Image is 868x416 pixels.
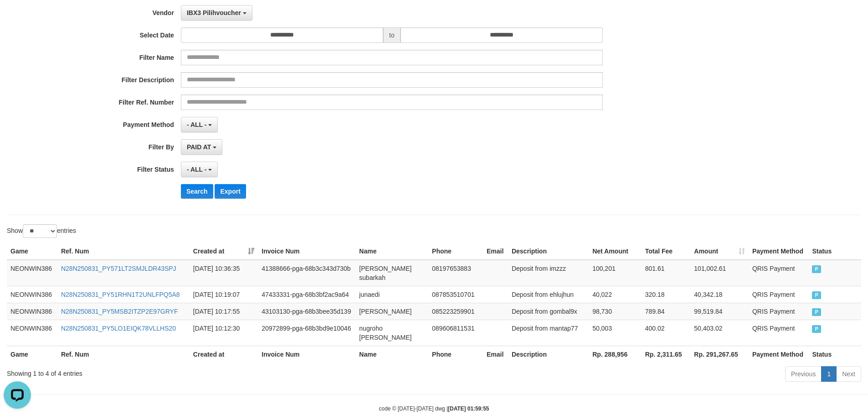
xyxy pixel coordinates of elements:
th: Rp. 291,267.65 [690,346,749,363]
label: Show entries [7,224,76,238]
th: Status [808,346,861,363]
td: nugroho [PERSON_NAME] [355,320,428,346]
th: Payment Method [749,243,808,260]
th: Name [355,346,428,363]
th: Total Fee [642,243,691,260]
a: Next [836,366,861,382]
th: Payment Method [749,346,808,363]
td: 50,003 [589,320,642,346]
td: Deposit from mantap77 [508,320,589,346]
td: NEONWIN386 [7,260,57,286]
th: Created at: activate to sort column ascending [190,243,258,260]
th: Invoice Num [258,243,355,260]
td: NEONWIN386 [7,320,57,346]
td: 400.02 [642,320,691,346]
th: Email [483,346,508,363]
td: QRIS Payment [749,303,808,320]
td: 40,022 [589,286,642,303]
td: [DATE] 10:36:35 [190,260,258,286]
td: Deposit from imzzz [508,260,589,286]
td: [DATE] 10:12:30 [190,320,258,346]
td: [DATE] 10:17:55 [190,303,258,320]
td: junaedi [355,286,428,303]
th: Game [7,346,57,363]
a: N28N250831_PY51RHN1T2UNLFPQ5A8 [61,291,180,298]
button: Open LiveChat chat widget [4,4,31,31]
th: Invoice Num [258,346,355,363]
select: Showentries [23,224,57,238]
a: Previous [785,366,822,382]
td: 801.61 [642,260,691,286]
span: - ALL - [187,121,207,128]
td: 101,002.61 [690,260,749,286]
strong: [DATE] 01:59:55 [448,405,489,412]
th: Net Amount [589,243,642,260]
td: 41388666-pga-68b3c343d730b [258,260,355,286]
span: to [383,27,401,43]
button: Export [215,184,246,199]
td: 789.84 [642,303,691,320]
td: [DATE] 10:19:07 [190,286,258,303]
td: 320.18 [642,286,691,303]
th: Rp. 288,956 [589,346,642,363]
div: Showing 1 to 4 of 4 entries [7,365,355,378]
td: 085223259901 [428,303,483,320]
th: Created at [190,346,258,363]
th: Amount: activate to sort column ascending [690,243,749,260]
button: - ALL - [181,162,218,177]
th: Description [508,346,589,363]
span: PAID [812,291,821,299]
td: 08197653883 [428,260,483,286]
th: Status [808,243,861,260]
td: 089606811531 [428,320,483,346]
td: [PERSON_NAME] subarkah [355,260,428,286]
a: N28N250831_PY5MSB2ITZP2E97GRYF [61,308,178,315]
span: PAID AT [187,143,211,151]
button: - ALL - [181,117,218,132]
td: 087853510701 [428,286,483,303]
th: Name [355,243,428,260]
span: PAID [812,325,821,333]
td: 100,201 [589,260,642,286]
button: PAID AT [181,139,222,155]
td: Deposit from ehlujhun [508,286,589,303]
td: 50,403.02 [690,320,749,346]
td: 99,519.84 [690,303,749,320]
small: code © [DATE]-[DATE] dwg | [379,405,489,412]
td: [PERSON_NAME] [355,303,428,320]
td: 40,342.18 [690,286,749,303]
th: Rp. 2,311.65 [642,346,691,363]
th: Description [508,243,589,260]
a: 1 [821,366,837,382]
td: Deposit from gombal9x [508,303,589,320]
td: 43103130-pga-68b3bee35d139 [258,303,355,320]
a: N28N250831_PY5LO1EIQK78VLLHS20 [61,325,176,332]
td: QRIS Payment [749,260,808,286]
span: IBX3 Pilihvoucher [187,9,241,16]
td: 47433331-pga-68b3bf2ac9a64 [258,286,355,303]
th: Game [7,243,57,260]
a: N28N250831_PY571LT2SMJLDR43SPJ [61,265,176,272]
td: NEONWIN386 [7,303,57,320]
th: Ref. Num [57,346,190,363]
span: PAID [812,265,821,273]
th: Email [483,243,508,260]
th: Phone [428,243,483,260]
td: QRIS Payment [749,320,808,346]
td: 20972899-pga-68b3bd9e10046 [258,320,355,346]
span: PAID [812,308,821,316]
td: QRIS Payment [749,286,808,303]
th: Ref. Num [57,243,190,260]
span: - ALL - [187,166,207,173]
button: IBX3 Pilihvoucher [181,5,252,21]
button: Search [181,184,213,199]
td: NEONWIN386 [7,286,57,303]
td: 98,730 [589,303,642,320]
th: Phone [428,346,483,363]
